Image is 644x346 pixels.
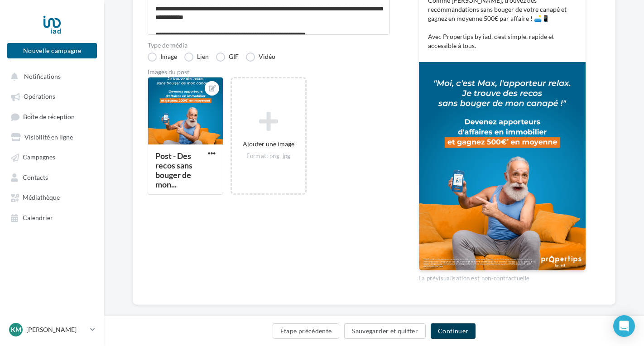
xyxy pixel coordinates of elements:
[5,189,99,205] a: Médiathèque
[7,43,97,58] button: Nouvelle campagne
[5,88,99,104] a: Opérations
[5,149,99,165] a: Campagnes
[148,42,389,48] label: Type de média
[5,108,99,125] a: Boîte de réception
[5,68,95,84] button: Notifications
[148,53,177,62] label: Image
[23,173,48,181] span: Contacts
[613,315,635,337] div: Open Intercom Messenger
[5,169,99,185] a: Contacts
[5,129,99,145] a: Visibilité en ligne
[23,214,53,221] span: Calendrier
[344,323,426,339] button: Sauvegarder et quitter
[23,154,55,161] span: Campagnes
[24,93,55,101] span: Opérations
[24,72,61,80] span: Notifications
[5,209,99,226] a: Calendrier
[155,151,192,189] div: Post - Des recos sans bouger de mon...
[23,113,75,120] span: Boîte de réception
[431,323,476,339] button: Continuer
[24,133,73,141] span: Visibilité en ligne
[23,194,60,202] span: Médiathèque
[418,271,586,283] div: La prévisualisation est non-contractuelle
[11,325,21,334] span: KM
[184,53,209,62] label: Lien
[246,53,275,62] label: Vidéo
[26,325,87,334] p: [PERSON_NAME]
[148,69,389,75] div: Images du post
[7,321,97,338] a: KM [PERSON_NAME]
[216,53,239,62] label: GIF
[273,323,340,339] button: Étape précédente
